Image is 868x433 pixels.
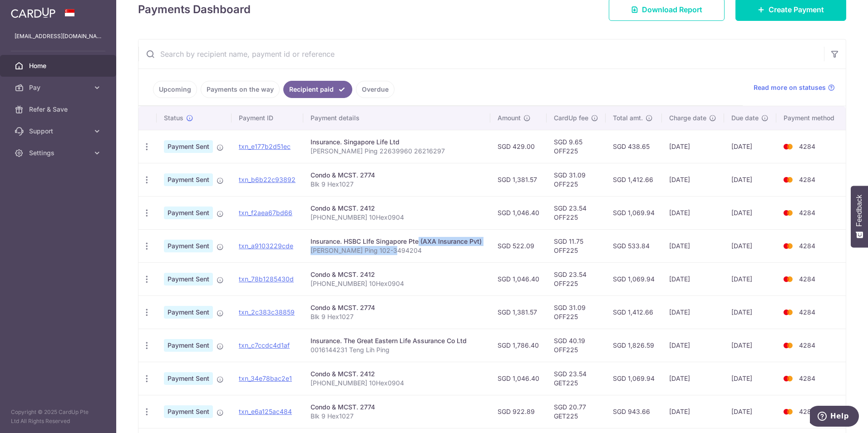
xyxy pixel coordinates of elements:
[239,341,290,349] a: txn_c7ccdc4d1af
[799,209,815,216] span: 4284
[311,279,483,288] p: [PHONE_NUMBER] 10Hex0904
[779,174,797,185] img: Bank Card
[311,345,483,354] p: 0016144231 Teng Lih Ping
[642,4,702,15] span: Download Report
[779,373,797,384] img: Bank Card
[606,196,662,229] td: SGD 1,069.94
[606,395,662,428] td: SGD 943.66
[776,106,846,130] th: Payment method
[311,180,483,189] p: Blk 9 Hex1027
[799,374,815,382] span: 4284
[547,329,606,362] td: SGD 40.19 OFF225
[490,262,547,295] td: SGD 1,046.40
[490,229,547,262] td: SGD 522.09
[547,395,606,428] td: SGD 20.77 GET225
[724,130,776,163] td: [DATE]
[779,241,797,251] img: Bank Card
[239,275,294,283] a: txn_78b1285430d
[311,213,483,222] p: [PHONE_NUMBER] 10Hex0904
[138,39,824,69] input: Search by recipient name, payment id or reference
[779,207,797,218] img: Bank Card
[153,81,197,98] a: Upcoming
[164,273,213,285] span: Payment Sent
[779,307,797,318] img: Bank Card
[547,196,606,229] td: SGD 23.54 OFF225
[662,295,724,329] td: [DATE]
[724,196,776,229] td: [DATE]
[851,186,868,247] button: Feedback - Show survey
[547,262,606,295] td: SGD 23.54 OFF225
[311,369,483,379] div: Condo & MCST. 2412
[547,295,606,329] td: SGD 31.09 OFF225
[311,303,483,312] div: Condo & MCST. 2774
[724,295,776,329] td: [DATE]
[799,341,815,349] span: 4284
[356,81,395,98] a: Overdue
[311,237,483,246] div: Insurance. HSBC LIfe Singapore Pte (AXA Insurance Pvt)
[547,163,606,196] td: SGD 31.09 OFF225
[311,312,483,321] p: Blk 9 Hex1027
[239,143,291,150] a: txn_e177b2d51ec
[490,163,547,196] td: SGD 1,381.57
[855,195,863,226] span: Feedback
[799,176,815,183] span: 4284
[769,4,824,15] span: Create Payment
[490,196,547,229] td: SGD 1,046.40
[311,270,483,279] div: Condo & MCST. 2412
[164,113,183,123] span: Status
[303,106,490,130] th: Payment details
[799,275,815,283] span: 4284
[724,229,776,262] td: [DATE]
[29,148,89,157] span: Settings
[15,32,102,41] p: [EMAIL_ADDRESS][DOMAIN_NAME]
[669,113,706,123] span: Charge date
[613,113,643,123] span: Total amt.
[606,163,662,196] td: SGD 1,412.66
[606,229,662,262] td: SGD 533.84
[724,329,776,362] td: [DATE]
[283,81,352,98] a: Recipient paid
[662,395,724,428] td: [DATE]
[232,106,303,130] th: Payment ID
[547,130,606,163] td: SGD 9.65 OFF225
[164,173,213,186] span: Payment Sent
[731,113,759,123] span: Due date
[138,1,251,18] h4: Payments Dashboard
[29,105,89,114] span: Refer & Save
[799,242,815,250] span: 4284
[164,207,213,219] span: Payment Sent
[754,83,835,92] a: Read more on statuses
[606,130,662,163] td: SGD 438.65
[779,406,797,417] img: Bank Card
[547,362,606,395] td: SGD 23.54 GET225
[498,113,521,123] span: Amount
[239,242,293,250] a: txn_a9103229cde
[606,262,662,295] td: SGD 1,069.94
[724,262,776,295] td: [DATE]
[662,229,724,262] td: [DATE]
[724,163,776,196] td: [DATE]
[239,209,292,216] a: txn_f2aea67bd66
[311,379,483,388] p: [PHONE_NUMBER] 10Hex0904
[606,329,662,362] td: SGD 1,826.59
[490,130,547,163] td: SGD 429.00
[724,362,776,395] td: [DATE]
[606,362,662,395] td: SGD 1,069.94
[164,240,213,252] span: Payment Sent
[311,336,483,345] div: Insurance. The Great Eastern Life Assurance Co Ltd
[799,408,815,415] span: 4284
[490,395,547,428] td: SGD 922.89
[779,340,797,351] img: Bank Card
[164,306,213,319] span: Payment Sent
[810,406,859,428] iframe: Opens a widget where you can find more information
[311,138,483,147] div: Insurance. Singapore Life Ltd
[164,140,213,153] span: Payment Sent
[311,412,483,421] p: Blk 9 Hex1027
[662,163,724,196] td: [DATE]
[311,204,483,213] div: Condo & MCST. 2412
[311,171,483,180] div: Condo & MCST. 2774
[662,329,724,362] td: [DATE]
[490,362,547,395] td: SGD 1,046.40
[724,395,776,428] td: [DATE]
